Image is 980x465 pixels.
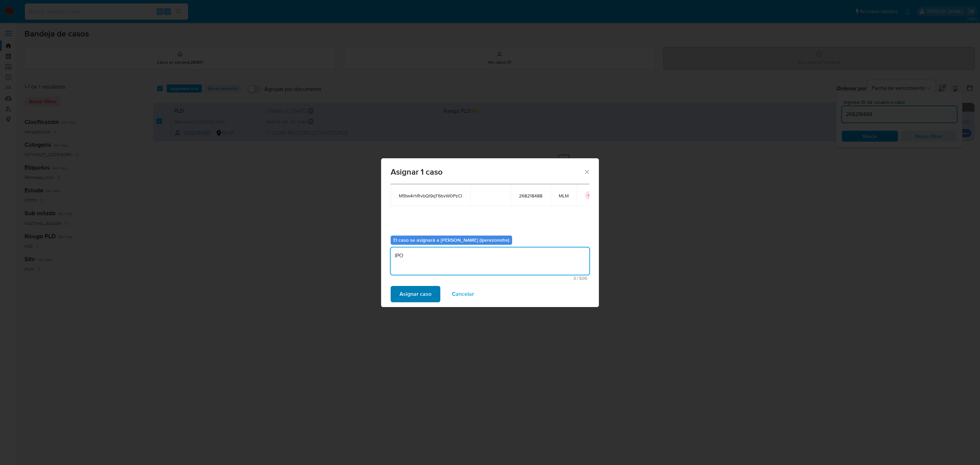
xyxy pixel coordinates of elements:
[393,237,509,243] b: El caso se asignará a [PERSON_NAME] (iperezonofre)
[452,287,474,302] span: Cancelar
[399,193,462,199] span: M5tw4rhRvbQl9qT6bvW0PzCI
[585,191,593,199] button: icon-button
[391,168,584,176] span: Asignar 1 caso
[559,193,569,199] span: MLM
[519,193,542,199] span: 268218488
[391,247,589,275] textarea: IPO
[399,287,431,302] span: Asignar caso
[443,286,483,302] button: Cancelar
[381,158,599,307] div: assign-modal
[584,169,590,175] button: Cerrar ventana
[391,286,440,302] button: Asignar caso
[393,276,587,280] span: Máximo 500 caracteres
